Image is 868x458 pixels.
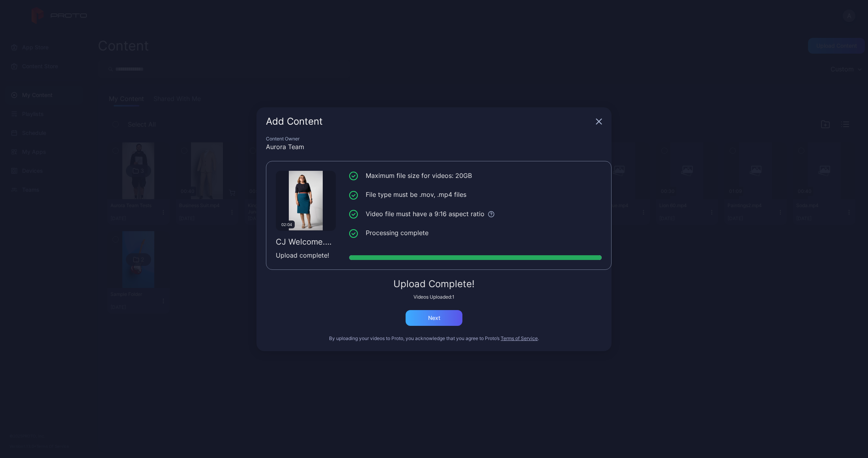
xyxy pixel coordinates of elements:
div: Aurora Team [266,142,602,151]
div: CJ Welcome.mp4 [276,237,336,247]
li: File type must be .mov, .mp4 files [349,190,602,200]
div: Upload Complete! [266,279,602,289]
div: By uploading your videos to Proto, you acknowledge that you agree to Proto’s . [266,335,602,342]
div: 02:04 [278,221,295,228]
div: Add Content [266,117,593,126]
button: Next [406,310,462,326]
li: Processing complete [349,228,602,238]
div: Content Owner [266,136,602,142]
li: Video file must have a 9:16 aspect ratio [349,209,602,219]
li: Maximum file size for videos: 20GB [349,171,602,181]
button: Terms of Service [501,335,538,342]
div: Upload complete! [276,250,336,260]
div: Videos Uploaded: 1 [266,294,602,300]
div: Next [428,315,440,321]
